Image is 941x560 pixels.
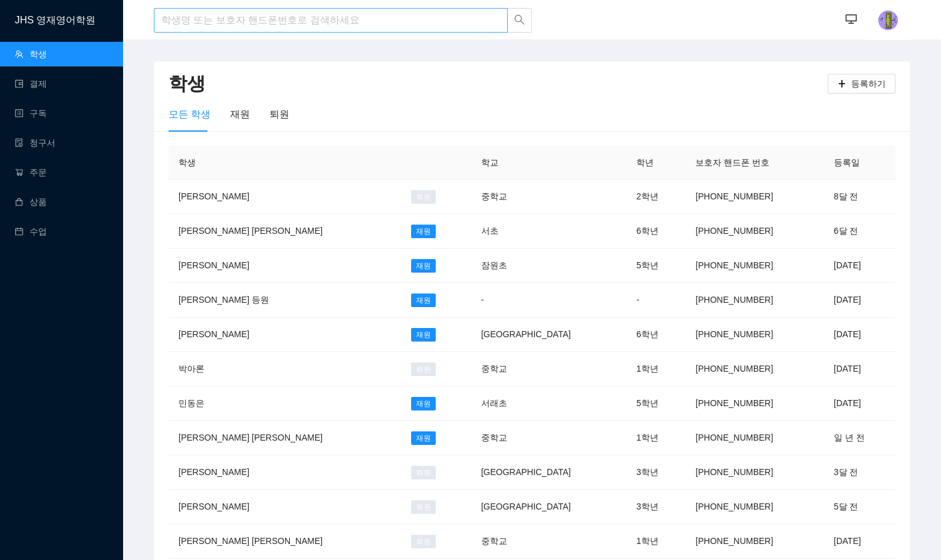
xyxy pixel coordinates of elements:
a: shopping-cart주문 [15,167,47,177]
td: [PHONE_NUMBER] [686,524,823,559]
span: 재원 [411,225,436,238]
button: search [507,8,532,33]
td: 5학년 [627,249,686,283]
td: [PHONE_NUMBER] [686,214,823,249]
td: [PERSON_NAME] [169,318,401,352]
a: file-done청구서 [15,138,55,148]
td: [PHONE_NUMBER] [686,283,823,318]
span: 퇴원 [411,362,436,376]
td: [GEOGRAPHIC_DATA] [471,490,627,524]
td: 6달 전 [824,214,895,249]
td: 3달 전 [824,455,895,490]
td: [DATE] [824,352,895,386]
td: 민동은 [169,386,401,421]
td: [PERSON_NAME] [169,455,401,490]
td: - [471,283,627,318]
td: [PERSON_NAME] [PERSON_NAME] [169,214,401,249]
td: 8달 전 [824,180,895,214]
th: 등록일 [824,146,895,180]
td: 서초 [471,214,627,249]
td: [PHONE_NUMBER] [686,180,823,214]
td: 6학년 [627,318,686,352]
a: profile구독 [15,108,47,118]
td: 중학교 [471,524,627,559]
span: 퇴원 [411,466,436,479]
td: [PHONE_NUMBER] [686,352,823,386]
span: 재원 [411,328,436,342]
td: [DATE] [824,249,895,283]
td: 박아론 [169,352,401,386]
td: [PERSON_NAME] [169,180,401,214]
td: 중학교 [471,180,627,214]
th: 학년 [627,146,686,180]
span: plus [838,79,846,89]
td: [PERSON_NAME] [169,249,401,283]
td: 1학년 [627,421,686,455]
a: wallet결제 [15,79,47,89]
span: 재원 [411,259,436,273]
td: [PHONE_NUMBER] [686,421,823,455]
td: 2학년 [627,180,686,214]
th: 보호자 핸드폰 번호 [686,146,823,180]
td: [GEOGRAPHIC_DATA] [471,455,627,490]
td: [PHONE_NUMBER] [686,490,823,524]
td: [PERSON_NAME] [PERSON_NAME] [169,421,401,455]
img: photo.jpg [878,10,898,30]
td: 5달 전 [824,490,895,524]
span: 퇴원 [411,500,436,514]
td: - [627,283,686,318]
td: [PERSON_NAME] [169,490,401,524]
div: 재원 [230,106,250,122]
a: team학생 [15,49,47,59]
span: 퇴원 [411,535,436,548]
th: 학교 [471,146,627,180]
td: 6학년 [627,214,686,249]
td: [DATE] [824,524,895,559]
td: [PHONE_NUMBER] [686,318,823,352]
span: desktop [846,14,857,26]
td: 1학년 [627,524,686,559]
input: 학생명 또는 보호자 핸드폰번호로 검색하세요 [154,8,508,33]
a: shopping상품 [15,197,47,207]
td: 3학년 [627,455,686,490]
span: 재원 [411,397,436,410]
h2: 학생 [169,71,828,97]
td: 일 년 전 [824,421,895,455]
td: 중학교 [471,352,627,386]
span: 퇴원 [411,190,436,204]
td: 서래초 [471,386,627,421]
td: 3학년 [627,490,686,524]
td: [PERSON_NAME] [PERSON_NAME] [169,524,401,559]
td: [DATE] [824,283,895,318]
a: calendar수업 [15,226,47,236]
button: plus등록하기 [828,74,895,94]
td: [DATE] [824,386,895,421]
button: desktop [839,7,863,32]
span: 재원 [411,431,436,445]
td: [PHONE_NUMBER] [686,386,823,421]
td: 중학교 [471,421,627,455]
span: 재원 [411,294,436,307]
td: [PHONE_NUMBER] [686,249,823,283]
td: [PERSON_NAME] 등원 [169,283,401,318]
div: 모든 학생 [169,106,210,122]
td: [PHONE_NUMBER] [686,455,823,490]
td: 1학년 [627,352,686,386]
td: 5학년 [627,386,686,421]
span: search [514,14,525,27]
td: 잠원초 [471,249,627,283]
th: 학생 [169,146,401,180]
div: 퇴원 [270,106,289,122]
td: [DATE] [824,318,895,352]
span: 등록하기 [851,77,886,90]
td: [GEOGRAPHIC_DATA] [471,318,627,352]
